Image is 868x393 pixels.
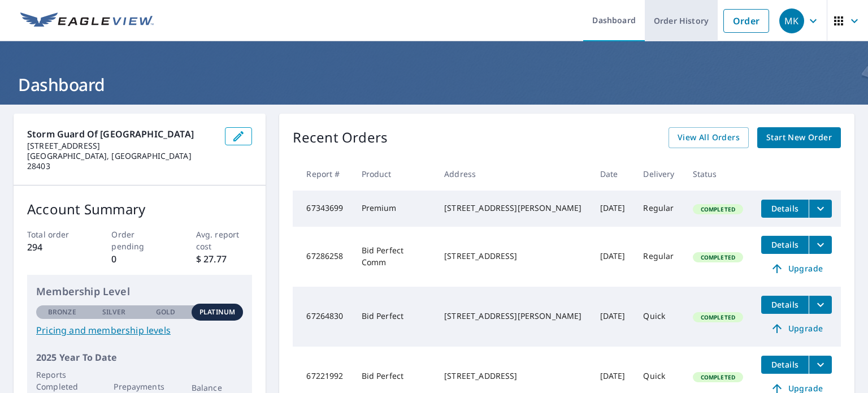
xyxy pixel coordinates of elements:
[353,287,436,347] td: Bid Perfect
[156,307,175,317] p: Gold
[678,131,740,145] span: View All Orders
[444,251,581,262] div: [STREET_ADDRESS]
[591,157,635,191] th: Date
[809,296,832,314] button: filesDropdownBtn-67264830
[684,157,752,191] th: Status
[199,307,235,317] p: Platinum
[761,356,809,374] button: detailsBtn-67221992
[768,322,825,335] span: Upgrade
[768,262,825,275] span: Upgrade
[293,191,352,227] td: 67343699
[779,8,804,33] div: MK
[809,236,832,254] button: filesDropdownBtn-67286258
[634,227,683,287] td: Regular
[757,127,841,148] a: Start New Order
[36,369,88,392] p: Reports Completed
[20,12,154,29] img: EV Logo
[768,239,802,250] span: Details
[723,9,769,33] a: Order
[111,252,168,266] p: 0
[694,313,742,321] span: Completed
[761,260,832,278] a: Upgrade
[196,252,253,266] p: $ 27.77
[196,228,253,252] p: Avg. report cost
[293,227,352,287] td: 67286258
[444,310,581,322] div: [STREET_ADDRESS][PERSON_NAME]
[353,227,436,287] td: Bid Perfect Comm
[761,200,809,218] button: detailsBtn-67343699
[768,203,802,214] span: Details
[111,228,168,252] p: Order pending
[634,157,683,191] th: Delivery
[761,296,809,314] button: detailsBtn-67264830
[768,299,802,310] span: Details
[27,199,252,219] p: Account Summary
[694,205,742,213] span: Completed
[809,200,832,218] button: filesDropdownBtn-67343699
[27,240,84,254] p: 294
[591,227,635,287] td: [DATE]
[669,127,749,148] a: View All Orders
[293,157,352,191] th: Report #
[444,202,581,214] div: [STREET_ADDRESS][PERSON_NAME]
[102,307,126,317] p: Silver
[634,287,683,347] td: Quick
[27,141,216,151] p: [STREET_ADDRESS]
[761,319,832,338] a: Upgrade
[114,381,166,392] p: Prepayments
[694,253,742,261] span: Completed
[293,287,352,347] td: 67264830
[766,131,832,145] span: Start New Order
[768,359,802,370] span: Details
[353,191,436,227] td: Premium
[48,307,76,317] p: Bronze
[27,127,216,141] p: Storm Guard of [GEOGRAPHIC_DATA]
[444,370,581,382] div: [STREET_ADDRESS]
[36,284,243,299] p: Membership Level
[14,73,854,96] h1: Dashboard
[353,157,436,191] th: Product
[293,127,388,148] p: Recent Orders
[591,287,635,347] td: [DATE]
[36,351,243,364] p: 2025 Year To Date
[435,157,591,191] th: Address
[809,356,832,374] button: filesDropdownBtn-67221992
[634,191,683,227] td: Regular
[761,236,809,254] button: detailsBtn-67286258
[36,323,243,337] a: Pricing and membership levels
[591,191,635,227] td: [DATE]
[694,373,742,381] span: Completed
[27,151,216,171] p: [GEOGRAPHIC_DATA], [GEOGRAPHIC_DATA] 28403
[27,228,84,240] p: Total order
